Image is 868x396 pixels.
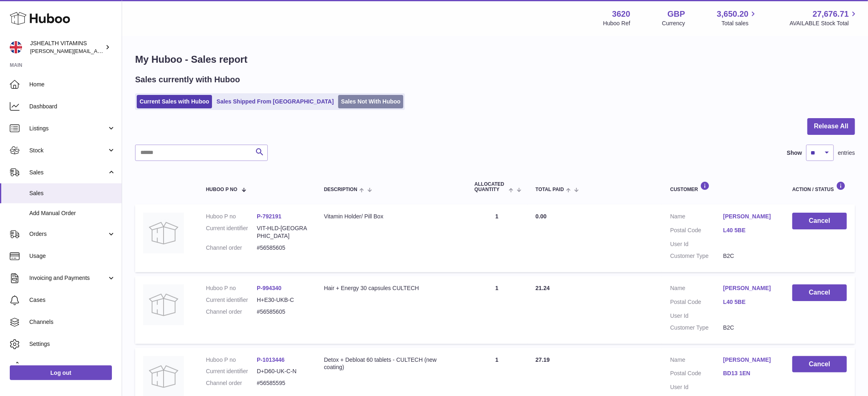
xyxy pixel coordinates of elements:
[29,103,116,110] span: Dashboard
[10,365,112,380] a: Log out
[206,244,257,252] dt: Channel order
[137,95,212,108] a: Current Sales with Huboo
[338,95,403,108] a: Sales Not With Huboo
[206,367,257,375] dt: Current identifier
[670,227,723,236] dt: Postal Code
[257,296,308,304] dd: H+E30-UKB-C
[722,20,758,27] span: Total sales
[670,240,723,248] dt: User Id
[792,181,847,192] div: Action / Status
[324,284,458,292] div: Hair + Energy 30 capsules CULTECH
[723,252,776,260] dd: B2C
[536,285,550,291] span: 21.24
[143,213,184,253] img: no-photo.jpg
[29,169,107,176] span: Sales
[670,298,723,308] dt: Postal Code
[723,213,776,220] a: [PERSON_NAME]
[474,182,507,192] span: ALLOCATED Quantity
[29,125,107,132] span: Listings
[30,40,103,55] div: JSHEALTH VITAMINS
[257,244,308,252] dd: #56585605
[536,356,550,363] span: 27.19
[135,74,240,85] h2: Sales currently with Huboo
[670,181,776,192] div: Customer
[206,213,257,220] dt: Huboo P no
[813,9,849,20] span: 27,676.71
[717,9,749,20] span: 3,650.20
[670,213,723,222] dt: Name
[670,356,723,366] dt: Name
[29,296,116,304] span: Cases
[135,53,855,66] h1: My Huboo - Sales report
[257,356,285,363] a: P-1013446
[206,356,257,364] dt: Huboo P no
[29,340,116,348] span: Settings
[662,20,685,27] div: Currency
[838,149,855,157] span: entries
[257,379,308,387] dd: #56585595
[466,205,527,272] td: 1
[29,209,116,217] span: Add Manual Order
[257,285,282,291] a: P-994340
[792,284,847,301] button: Cancel
[257,308,308,316] dd: #56585605
[723,324,776,332] dd: B2C
[670,383,723,391] dt: User Id
[792,213,847,229] button: Cancel
[536,187,564,192] span: Total paid
[206,284,257,292] dt: Huboo P no
[29,318,116,326] span: Channels
[30,48,163,54] span: [PERSON_NAME][EMAIL_ADDRESS][DOMAIN_NAME]
[214,95,337,108] a: Sales Shipped From [GEOGRAPHIC_DATA]
[612,9,630,20] strong: 3620
[257,224,308,240] dd: VIT-HLD-[GEOGRAPHIC_DATA]
[324,213,458,220] div: Vitamin Holder/ Pill Box
[29,230,107,238] span: Orders
[10,41,22,53] img: francesca@jshealthvitamins.com
[807,118,855,135] button: Release All
[466,276,527,344] td: 1
[206,224,257,240] dt: Current identifier
[723,356,776,364] a: [PERSON_NAME]
[206,187,237,192] span: Huboo P no
[723,298,776,306] a: L40 5BE
[324,356,458,372] div: Detox + Debloat 60 tablets - CULTECH (new coating)
[29,362,116,370] span: Returns
[723,227,776,234] a: L40 5BE
[257,213,282,220] a: P-792191
[787,149,802,157] label: Show
[717,9,758,27] a: 3,650.20 Total sales
[603,20,630,27] div: Huboo Ref
[143,284,184,325] img: no-photo.jpg
[670,284,723,294] dt: Name
[257,367,308,375] dd: D+D60-UK-C-N
[789,20,858,27] span: AVAILABLE Stock Total
[29,189,116,197] span: Sales
[723,370,776,377] a: BD13 1EN
[792,356,847,373] button: Cancel
[29,81,116,88] span: Home
[324,187,357,192] span: Description
[206,296,257,304] dt: Current identifier
[29,252,116,260] span: Usage
[536,213,547,220] span: 0.00
[789,9,858,27] a: 27,676.71 AVAILABLE Stock Total
[670,252,723,260] dt: Customer Type
[670,312,723,320] dt: User Id
[29,147,107,154] span: Stock
[206,379,257,387] dt: Channel order
[667,9,685,20] strong: GBP
[29,274,107,282] span: Invoicing and Payments
[723,284,776,292] a: [PERSON_NAME]
[670,370,723,379] dt: Postal Code
[206,308,257,316] dt: Channel order
[670,324,723,332] dt: Customer Type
